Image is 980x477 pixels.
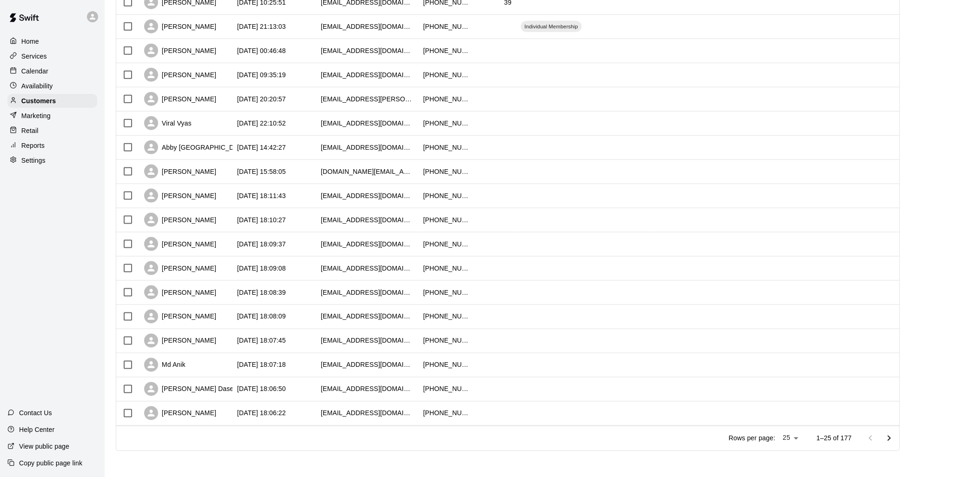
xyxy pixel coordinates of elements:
[423,384,470,394] div: +17746270693
[7,79,97,93] a: Availability
[237,119,286,128] div: 2025-08-10 22:10:52
[817,434,852,443] p: 1–25 of 177
[321,288,414,297] div: kishan.u.1990@gmail.com
[423,360,470,370] div: +15713951017
[423,288,470,297] div: +18135027099
[144,237,216,251] div: [PERSON_NAME]
[144,310,216,324] div: [PERSON_NAME]
[21,52,47,61] p: Services
[321,70,414,79] div: zawwar2@hotmail.com
[21,66,48,76] p: Calendar
[237,384,286,394] div: 2025-08-08 18:06:50
[144,165,216,179] div: [PERSON_NAME]
[237,239,286,249] div: 2025-08-08 18:09:37
[321,215,414,225] div: shameerza50@gmail.com
[144,20,216,33] div: [PERSON_NAME]
[321,46,414,55] div: huskies.tripper.05@icloud.com
[144,261,216,275] div: [PERSON_NAME]
[321,409,414,418] div: gtpops7@gmail.com
[7,153,97,167] a: Settings
[237,167,286,176] div: 2025-08-09 15:58:05
[144,92,216,106] div: [PERSON_NAME]
[321,384,414,394] div: shamanthdc31@gmail.com
[7,94,97,108] a: Customers
[21,81,53,91] p: Availability
[321,94,414,104] div: suresh.vallabhaneni@orlandogalaxycricket.com
[19,458,82,468] p: Copy public page link
[321,264,414,273] div: koushiksahaslg@gmail.com
[7,109,97,123] a: Marketing
[321,191,414,200] div: yavagal08@gmail.com
[144,68,216,82] div: [PERSON_NAME]
[144,285,216,299] div: [PERSON_NAME]
[144,213,216,227] div: [PERSON_NAME]
[521,23,582,30] span: Individual Membership
[321,143,414,152] div: abbybatavia@gmail.com
[237,191,286,200] div: 2025-08-08 18:11:43
[237,22,286,31] div: 2025-08-13 21:13:03
[880,429,899,448] button: Go to next page
[144,189,216,203] div: [PERSON_NAME]
[7,34,97,48] a: Home
[321,239,414,249] div: sudeepteja.2050@gmail.com
[21,141,45,150] p: Reports
[237,94,286,104] div: 2025-08-11 20:20:57
[144,116,192,130] div: Viral Vyas
[729,434,775,443] p: Rows per page:
[21,156,46,165] p: Settings
[19,442,69,451] p: View public page
[423,46,470,55] div: +13478504606
[321,312,414,321] div: mmindawala@gmail.com
[423,22,470,31] div: +18135023364
[237,264,286,273] div: 2025-08-08 18:09:08
[423,264,470,273] div: +17737297378
[144,334,216,348] div: [PERSON_NAME]
[237,46,286,55] div: 2025-08-13 00:46:48
[423,312,470,321] div: +18137897861
[7,64,97,78] a: Calendar
[237,312,286,321] div: 2025-08-08 18:08:09
[237,288,286,297] div: 2025-08-08 18:08:39
[423,143,470,152] div: +16477448888
[237,409,286,418] div: 2025-08-08 18:06:22
[423,409,470,418] div: +18135229781
[423,191,470,200] div: +18133611404
[7,124,97,138] a: Retail
[7,49,97,63] a: Services
[321,167,414,176] div: usman.ghani.bm@gmail.com
[423,336,470,345] div: +18133346525
[7,139,97,152] a: Reports
[423,239,470,249] div: +19402979338
[521,21,582,32] div: Individual Membership
[321,336,414,345] div: hiren59@gmail.com
[321,119,414,128] div: viralvyas@gmail.com
[237,360,286,370] div: 2025-08-08 18:07:18
[321,22,414,31] div: saacommodities@gmail.com
[423,70,470,79] div: +18134920141
[21,126,39,135] p: Retail
[423,215,470,225] div: +16302972546
[321,360,414,370] div: akabir0101@gmail.com
[237,70,286,79] div: 2025-08-12 09:35:19
[423,167,470,176] div: +14077978039
[237,215,286,225] div: 2025-08-08 18:10:27
[19,408,52,417] p: Contact Us
[144,140,248,154] div: Abby [GEOGRAPHIC_DATA]
[144,382,309,396] div: [PERSON_NAME] Dasenahalli [PERSON_NAME]
[144,406,216,420] div: [PERSON_NAME]
[21,37,39,46] p: Home
[144,358,186,372] div: Md Anik
[423,94,470,104] div: +18479108378
[779,431,802,445] div: 25
[21,111,51,120] p: Marketing
[237,336,286,345] div: 2025-08-08 18:07:45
